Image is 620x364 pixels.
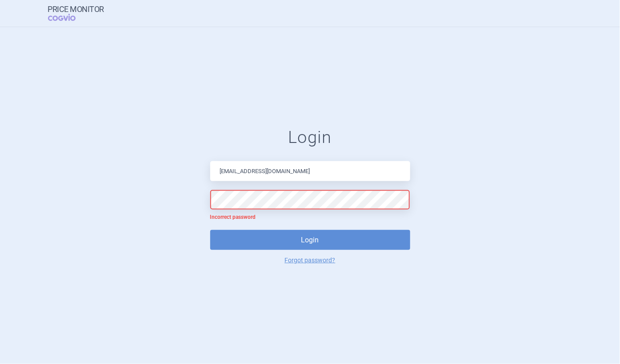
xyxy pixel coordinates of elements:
p: Incorrect password [210,214,410,221]
a: Price MonitorCOGVIO [48,5,104,22]
a: Forgot password? [285,257,336,263]
strong: Price Monitor [48,5,104,14]
input: Email [210,161,410,181]
h1: Login [210,127,410,148]
button: Login [210,230,410,250]
span: COGVIO [48,14,88,21]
